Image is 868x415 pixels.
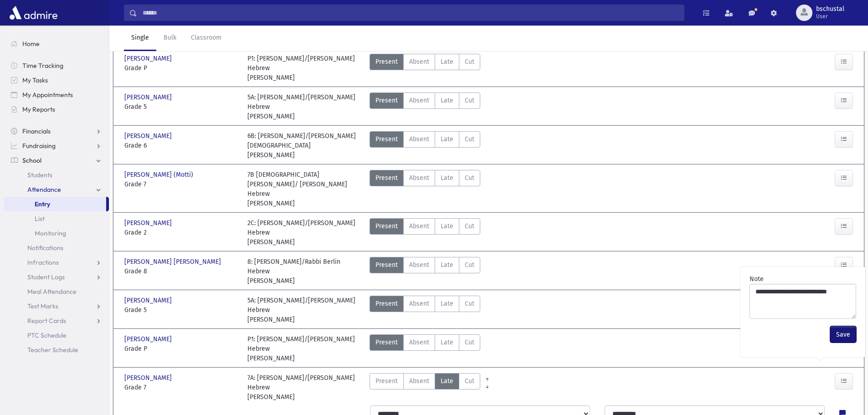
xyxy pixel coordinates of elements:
span: bschustal [816,5,844,13]
span: Present [375,221,398,231]
span: Notifications [27,244,63,252]
span: [PERSON_NAME] [124,296,174,305]
span: User [816,13,844,20]
span: Present [375,338,398,347]
div: 7B [DEMOGRAPHIC_DATA][PERSON_NAME]/ [PERSON_NAME] Hebrew [PERSON_NAME] [247,170,361,208]
span: Present [375,134,398,144]
span: Grade 7 [124,179,238,189]
a: List [4,211,109,226]
img: AdmirePro [7,4,60,22]
a: Meal Attendance [4,284,109,299]
span: Monitoring [35,229,66,237]
span: Attendance [27,185,61,194]
span: Grade 5 [124,305,238,315]
span: Late [441,338,453,347]
a: Fundraising [4,138,109,153]
span: [PERSON_NAME] [124,54,174,63]
label: Note [750,274,764,284]
span: [PERSON_NAME] [124,218,174,228]
div: 6B: [PERSON_NAME]/[PERSON_NAME] [DEMOGRAPHIC_DATA] [PERSON_NAME] [247,131,361,160]
span: Late [441,299,453,308]
span: Late [441,260,453,270]
div: P1: [PERSON_NAME]/[PERSON_NAME] Hebrew [PERSON_NAME] [247,334,361,363]
a: School [4,153,109,168]
span: Meal Attendance [27,287,77,296]
span: Present [375,376,398,386]
span: Grade 8 [124,266,238,276]
span: Time Tracking [22,61,63,70]
div: 7A: [PERSON_NAME]/[PERSON_NAME] Hebrew [PERSON_NAME] [247,373,361,402]
a: Time Tracking [4,58,109,73]
span: Absent [409,134,429,144]
a: Financials [4,124,109,138]
span: My Reports [22,105,55,113]
span: [PERSON_NAME] [124,131,174,141]
button: Save [830,326,856,343]
span: Absent [409,221,429,231]
span: Grade 7 [124,383,238,392]
span: Present [375,57,398,67]
span: Students [27,171,52,179]
div: AttTypes [370,373,480,402]
span: Cut [465,173,474,183]
span: Absent [409,96,429,105]
a: Attendance [4,182,109,197]
a: Report Cards [4,313,109,328]
span: [PERSON_NAME] [PERSON_NAME] [124,257,223,266]
span: Present [375,260,398,270]
span: [PERSON_NAME] [124,92,174,102]
a: Classroom [184,26,229,51]
span: List [35,215,45,223]
span: Grade P [124,344,238,354]
span: Cut [465,299,474,308]
span: Cut [465,96,474,105]
a: PTC Schedule [4,328,109,343]
div: AttTypes [370,334,480,363]
span: Absent [409,299,429,308]
span: Late [441,376,453,386]
span: Home [22,40,40,48]
a: Monitoring [4,226,109,241]
span: Student Logs [27,273,65,281]
a: Entry [4,197,106,211]
span: Grade P [124,63,238,73]
span: Absent [409,376,429,386]
span: Cut [465,221,474,231]
span: My Appointments [22,91,73,99]
span: Grade 6 [124,141,238,150]
a: Test Marks [4,299,109,313]
span: Cut [465,260,474,270]
a: Teacher Schedule [4,343,109,357]
span: Cut [465,134,474,144]
a: Students [4,168,109,182]
span: Fundraising [22,142,56,150]
span: Late [441,134,453,144]
span: Report Cards [27,317,66,325]
div: 8: [PERSON_NAME]/Rabbi Berlin Hebrew [PERSON_NAME] [247,257,361,286]
span: Late [441,57,453,67]
a: My Reports [4,102,109,117]
span: Late [441,173,453,183]
span: Cut [465,57,474,67]
a: Student Logs [4,270,109,284]
span: Absent [409,57,429,67]
span: Grade 5 [124,102,238,112]
span: [PERSON_NAME] [124,334,174,344]
div: AttTypes [370,54,480,82]
span: Late [441,96,453,105]
span: Absent [409,338,429,347]
span: PTC Schedule [27,331,67,339]
a: Single [124,26,156,51]
a: My Appointments [4,87,109,102]
span: Present [375,96,398,105]
span: Grade 2 [124,228,238,237]
span: Infractions [27,258,59,266]
a: Home [4,36,109,51]
div: AttTypes [370,92,480,121]
div: AttTypes [370,131,480,160]
a: Infractions [4,255,109,270]
a: My Tasks [4,73,109,87]
span: Absent [409,173,429,183]
span: Late [441,221,453,231]
div: 2C: [PERSON_NAME]/[PERSON_NAME] Hebrew [PERSON_NAME] [247,218,361,247]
